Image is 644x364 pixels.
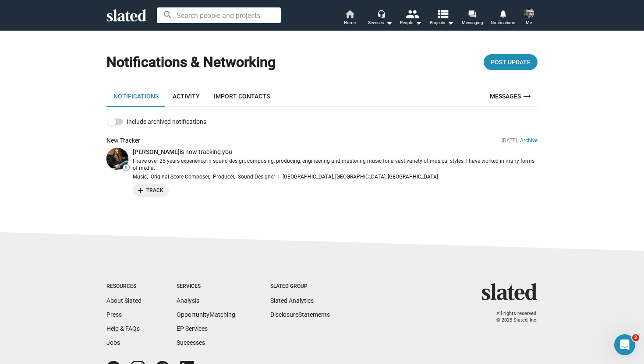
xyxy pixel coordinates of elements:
a: Jobs [106,339,120,346]
img: David Byrne [524,8,534,18]
mat-icon: people [406,7,418,20]
a: Activity [166,86,207,107]
p: I have over 25 years experience in sound design, composing, producing, engineering and mastering ... [133,158,538,172]
mat-icon: view_list [436,7,449,20]
button: David ByrneMe [518,6,539,29]
button: Services [365,9,396,28]
span: Producer, [213,173,235,181]
span: | [278,173,280,181]
a: Successes [177,339,205,346]
div: Resources [106,283,142,290]
iframe: Intercom live chat [614,334,635,355]
span: [DATE] [502,137,517,143]
a: OpportunityMatching [177,311,235,318]
mat-icon: forum [468,10,476,18]
button: Projects [426,9,457,28]
button: Track [133,184,169,197]
span: Messaging [462,17,483,28]
span: [GEOGRAPHIC_DATA], [GEOGRAPHIC_DATA], [GEOGRAPHIC_DATA] [283,173,438,181]
img: Mike Hall [106,148,128,170]
a: Import Contacts [207,86,277,107]
a: DisclosureStatements [270,311,330,318]
mat-icon: home [344,9,355,19]
a: Archive [520,137,538,143]
span: Projects [430,17,454,28]
mat-icon: notifications [499,9,507,17]
span: Home [344,17,356,28]
button: People [396,9,426,28]
input: Search people and projects [157,7,281,23]
h1: Notifications & Networking [106,53,276,72]
a: EP Services [177,325,208,332]
span: Me [526,17,532,28]
mat-icon: arrow_drop_down [413,17,424,28]
mat-icon: arrow_drop_down [445,17,456,28]
span: Include archived notifications [127,116,206,127]
mat-icon: headset_mic [377,10,385,17]
div: Services [368,17,393,28]
span: Post Update [491,54,531,70]
a: About Slated [106,297,142,304]
div: New Tracker [106,136,140,145]
mat-icon: add [136,186,145,194]
a: Press [106,311,122,318]
button: Post Update [484,54,538,70]
mat-icon: arrow_drop_down [384,17,394,28]
span: Track [138,186,163,195]
a: [PERSON_NAME] [133,148,180,155]
span: Music, [133,173,148,181]
p: is now tracking you [133,148,538,156]
a: Help & FAQs [106,325,140,332]
span: Original Score Composer, [151,173,210,181]
a: Messages [485,86,538,107]
a: Analysis [177,297,199,304]
a: Home [334,9,365,28]
p: All rights reserved. © 2025 Slated, Inc. [487,311,538,323]
a: Notifications [106,86,166,107]
mat-icon: arrow_right_alt [522,91,532,101]
span: Notifications [491,17,515,28]
div: People [400,17,422,28]
span: Sound Designer [238,173,275,181]
span: 2 [632,334,639,341]
a: Notifications [488,9,518,28]
span: 9 [123,165,129,171]
div: Services [177,283,235,290]
a: Slated Analytics [270,297,314,304]
a: Mike Hall 9 [106,148,128,170]
div: Slated Group [270,283,330,290]
a: Messaging [457,9,488,28]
